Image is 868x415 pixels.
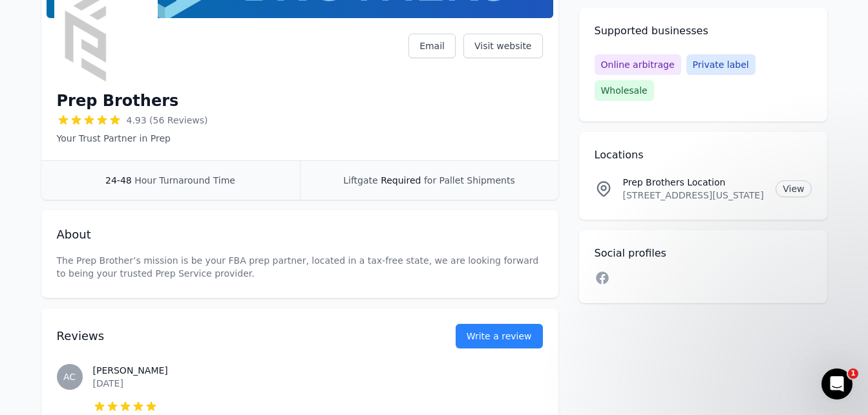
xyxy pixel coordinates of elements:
[93,378,123,388] time: [DATE]
[463,34,543,58] a: Visit website
[57,327,414,345] h2: Reviews
[776,180,811,197] a: View
[595,80,654,101] span: Wholesale
[848,368,858,379] span: 1
[595,246,812,261] h2: Social profiles
[623,176,766,189] p: Prep Brothers Location
[456,324,543,348] a: Write a review
[57,90,179,111] h1: Prep Brothers
[127,114,208,127] span: 4.93 (56 Reviews)
[424,175,515,186] span: for Pallet Shipments
[57,226,543,244] h2: About
[105,175,132,186] span: 24-48
[408,34,456,58] a: Email
[63,372,76,381] span: AC
[57,254,543,280] p: The Prep Brother’s mission is be your FBA prep partner, located in a tax-free state, we are looki...
[343,175,377,186] span: Liftgate
[134,175,235,186] span: Hour Turnaround Time
[686,54,756,75] span: Private label
[623,189,766,202] p: [STREET_ADDRESS][US_STATE]
[595,54,681,75] span: Online arbitrage
[381,175,421,186] span: Required
[595,147,812,163] h2: Locations
[93,364,543,377] h3: [PERSON_NAME]
[595,23,812,39] h2: Supported businesses
[821,368,852,399] iframe: Intercom live chat
[57,132,208,145] p: Your Trust Partner in Prep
